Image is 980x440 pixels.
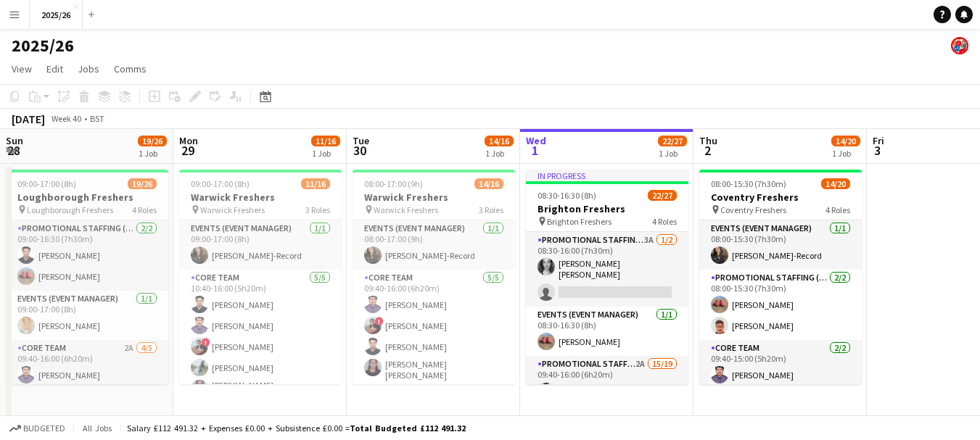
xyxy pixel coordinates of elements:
[138,136,167,146] span: 19/26
[78,62,99,75] span: Jobs
[699,340,862,410] app-card-role: Core Team2/209:40-15:00 (5h20m)[PERSON_NAME]
[132,204,157,215] span: 4 Roles
[27,204,113,215] span: Loughborough Freshers
[353,220,515,270] app-card-role: Events (Event Manager)1/108:00-17:00 (9h)[PERSON_NAME]-Record
[139,148,166,159] div: 1 Job
[711,178,786,189] span: 08:00-15:30 (7h30m)
[6,134,23,147] span: Sun
[312,148,339,159] div: 1 Job
[12,62,32,75] span: View
[873,134,884,147] span: Fri
[46,62,63,75] span: Edit
[7,420,67,436] button: Budgeted
[179,134,198,147] span: Mon
[48,113,84,124] span: Week 40
[4,142,23,159] span: 28
[479,204,503,215] span: 3 Roles
[374,204,438,215] span: Warwick Freshers
[375,317,384,325] span: !
[524,142,546,159] span: 1
[659,148,686,159] div: 1 Job
[72,59,105,78] a: Jobs
[364,178,423,189] span: 08:00-17:00 (9h)
[114,62,147,75] span: Comms
[23,423,65,433] span: Budgeted
[547,216,612,227] span: Brighton Freshers
[825,204,850,215] span: 4 Roles
[526,307,688,356] app-card-role: Events (Event Manager)1/108:30-16:30 (8h)[PERSON_NAME]
[350,423,466,433] span: Total Budgeted £112 491.32
[832,148,860,159] div: 1 Job
[179,170,342,384] app-job-card: 09:00-17:00 (8h)11/16Warwick Freshers Warwick Freshers3 RolesEvents (Event Manager)1/109:00-17:00...
[697,142,717,159] span: 2
[177,142,198,159] span: 29
[699,270,862,340] app-card-role: Promotional Staffing (Team Leader)2/208:00-15:30 (7h30m)[PERSON_NAME][PERSON_NAME]
[6,170,168,384] app-job-card: 09:00-17:00 (8h)19/26Loughborough Freshers Loughborough Freshers4 RolesPromotional Staffing (Team...
[301,178,330,189] span: 11/16
[485,136,514,146] span: 14/16
[108,59,152,78] a: Comms
[30,1,83,29] button: 2025/26
[526,170,688,181] div: In progress
[311,136,340,146] span: 11/16
[41,59,69,78] a: Edit
[128,178,157,189] span: 19/26
[526,170,688,384] app-job-card: In progress08:30-16:30 (8h)22/27Brighton Freshers Brighton Freshers4 RolesPromotional Staffing (T...
[699,170,862,384] app-job-card: 08:00-15:30 (7h30m)14/20Coventry Freshers Coventry Freshers4 RolesEvents (Event Manager)1/108:00-...
[353,191,515,204] h3: Warwick Freshers
[179,270,342,407] app-card-role: Core Team5/510:40-16:00 (5h20m)[PERSON_NAME][PERSON_NAME]![PERSON_NAME][PERSON_NAME][PERSON_NAME]...
[526,232,688,307] app-card-role: Promotional Staffing (Team Leader)3A1/208:30-16:00 (7h30m)[PERSON_NAME] [PERSON_NAME]
[658,136,687,146] span: 22/27
[305,204,330,215] span: 3 Roles
[350,142,369,159] span: 30
[12,112,45,126] div: [DATE]
[12,35,74,57] h1: 2025/26
[17,178,76,189] span: 09:00-17:00 (8h)
[870,142,884,159] span: 3
[538,190,596,201] span: 08:30-16:30 (8h)
[353,170,515,384] app-job-card: 08:00-17:00 (9h)14/16Warwick Freshers Warwick Freshers3 RolesEvents (Event Manager)1/108:00-17:00...
[526,134,546,147] span: Wed
[699,134,717,147] span: Thu
[179,220,342,270] app-card-role: Events (Event Manager)1/109:00-17:00 (8h)[PERSON_NAME]-Record
[200,204,265,215] span: Warwick Freshers
[191,178,250,189] span: 09:00-17:00 (8h)
[353,270,515,407] app-card-role: Core Team5/509:40-16:00 (6h20m)[PERSON_NAME]![PERSON_NAME][PERSON_NAME][PERSON_NAME] [PERSON_NAME]
[179,191,342,204] h3: Warwick Freshers
[652,216,677,227] span: 4 Roles
[831,136,860,146] span: 14/20
[80,423,115,433] span: All jobs
[90,113,104,124] div: BST
[821,178,850,189] span: 14/20
[353,134,369,147] span: Tue
[6,59,38,78] a: View
[6,191,168,204] h3: Loughborough Freshers
[485,148,513,159] div: 1 Job
[6,291,168,340] app-card-role: Events (Event Manager)1/109:00-17:00 (8h)[PERSON_NAME]
[720,204,786,215] span: Coventry Freshers
[6,220,168,291] app-card-role: Promotional Staffing (Team Leader)2/209:00-16:30 (7h30m)[PERSON_NAME][PERSON_NAME]
[951,37,968,54] app-user-avatar: Event Managers
[474,178,503,189] span: 14/16
[699,191,862,204] h3: Coventry Freshers
[202,338,210,346] span: !
[648,190,677,201] span: 22/27
[526,202,688,215] h3: Brighton Freshers
[699,220,862,270] app-card-role: Events (Event Manager)1/108:00-15:30 (7h30m)[PERSON_NAME]-Record
[127,423,466,433] div: Salary £112 491.32 + Expenses £0.00 + Subsistence £0.00 =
